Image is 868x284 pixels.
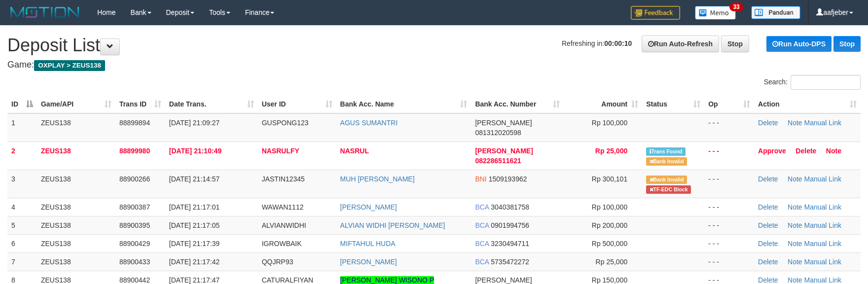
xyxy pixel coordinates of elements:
a: MIFTAHUL HUDA [340,240,396,248]
a: Note [788,119,802,127]
a: Stop [721,35,749,52]
a: Manual Link [804,119,841,127]
a: Note [788,221,802,229]
a: AGUS SUMANTRI [340,119,398,127]
td: 7 [7,252,37,271]
span: ALVIANWIDHI [262,221,306,229]
span: BNI [475,175,486,183]
th: Date Trans.: activate to sort column ascending [165,95,258,113]
td: 4 [7,198,37,216]
a: [PERSON_NAME] [340,203,397,211]
a: Delete [758,221,778,229]
a: Stop [833,36,861,52]
span: IGROWBAIK [262,240,302,248]
td: - - - [704,252,754,271]
a: Note [788,240,802,248]
a: Approve [758,147,786,155]
a: Manual Link [804,175,841,183]
span: Rp 25,000 [596,258,628,266]
td: ZEUS138 [37,113,115,142]
span: Rp 100,000 [592,119,627,127]
span: OXPLAY > ZEUS138 [34,60,105,71]
a: Delete [758,276,778,284]
span: Copy 3040381758 to clipboard [491,203,529,211]
th: Bank Acc. Name: activate to sort column ascending [336,95,471,113]
span: Copy 0901994756 to clipboard [491,221,529,229]
span: 88900442 [119,276,150,284]
input: Search: [791,75,861,90]
th: Status: activate to sort column ascending [642,95,704,113]
span: 88900387 [119,203,150,211]
a: Note [788,258,802,266]
span: BCA [475,258,489,266]
a: Run Auto-DPS [766,36,832,52]
span: BCA [475,203,489,211]
a: Manual Link [804,258,841,266]
span: [DATE] 21:17:01 [169,203,219,211]
span: [DATE] 21:17:05 [169,221,219,229]
td: ZEUS138 [37,198,115,216]
img: Button%20Memo.svg [695,6,736,20]
span: Rp 300,101 [592,175,627,183]
th: Bank Acc. Number: activate to sort column ascending [471,95,564,113]
td: ZEUS138 [37,252,115,271]
span: [PERSON_NAME] [475,276,532,284]
span: Rp 200,000 [592,221,627,229]
span: Rp 150,000 [592,276,627,284]
a: Note [788,203,802,211]
span: 88900433 [119,258,150,266]
span: 88899980 [119,147,150,155]
a: MUH [PERSON_NAME] [340,175,415,183]
span: Copy 5735472272 to clipboard [491,258,529,266]
span: Copy 3230494711 to clipboard [491,240,529,248]
strong: 00:00:10 [604,39,632,47]
span: JASTIN12345 [262,175,305,183]
span: Rp 25,000 [595,147,627,155]
span: [PERSON_NAME] [475,119,532,127]
td: - - - [704,234,754,252]
img: MOTION_logo.png [7,5,82,20]
span: Copy 081312020598 to clipboard [475,129,521,137]
th: User ID: activate to sort column ascending [258,95,336,113]
td: - - - [704,142,754,170]
span: Similar transaction found [646,147,686,156]
span: Copy 082286511621 to clipboard [475,157,521,165]
a: Manual Link [804,240,841,248]
td: - - - [704,113,754,142]
span: Transfer EDC blocked [646,185,691,194]
th: Game/API: activate to sort column ascending [37,95,115,113]
span: [DATE] 21:09:27 [169,119,219,127]
a: Note [788,175,802,183]
span: Bank is not match [646,176,687,184]
th: Amount: activate to sort column ascending [564,95,642,113]
td: 5 [7,216,37,234]
a: Delete [758,203,778,211]
th: Trans ID: activate to sort column ascending [115,95,165,113]
td: 2 [7,142,37,170]
a: [PERSON_NAME] WISONO P [340,276,434,284]
span: [DATE] 21:10:49 [169,147,221,155]
span: [DATE] 21:14:57 [169,175,219,183]
a: Note [788,276,802,284]
span: BCA [475,221,489,229]
td: ZEUS138 [37,234,115,252]
span: [PERSON_NAME] [475,147,533,155]
td: 1 [7,113,37,142]
h4: Game: [7,60,861,70]
a: Delete [758,175,778,183]
span: CATURALFIYAN [262,276,314,284]
img: Feedback.jpg [631,6,680,20]
span: [DATE] 21:17:39 [169,240,219,248]
span: 88900395 [119,221,150,229]
span: BCA [475,240,489,248]
a: Manual Link [804,203,841,211]
th: Op: activate to sort column ascending [704,95,754,113]
a: Delete [796,147,816,155]
a: Delete [758,258,778,266]
span: [DATE] 21:17:42 [169,258,219,266]
h1: Deposit List [7,35,861,55]
span: WAWAN1112 [262,203,304,211]
a: Run Auto-Refresh [642,35,719,52]
span: 88900429 [119,240,150,248]
span: Bank is not match [646,157,687,166]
